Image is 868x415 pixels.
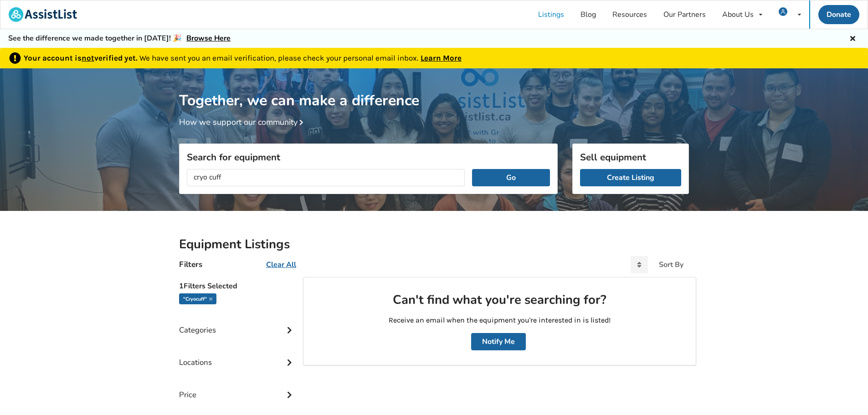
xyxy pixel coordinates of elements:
a: Browse Here [186,33,231,43]
h3: Search for equipment [187,151,550,163]
a: Our Partners [655,0,714,29]
img: user icon [779,7,787,16]
p: Receive an email when the equipment you're interested in is listed! [318,315,681,326]
h2: Can't find what you're searching for? [318,292,681,308]
button: Go [472,169,550,186]
div: Price [179,372,296,404]
a: Blog [572,0,604,29]
h3: Sell equipment [580,151,681,163]
u: not [82,53,94,62]
h2: Equipment Listings [179,236,689,252]
div: Sort By [659,261,683,268]
h5: See the difference we made together in [DATE]! 🎉 [8,34,231,43]
h5: 1 Filters Selected [179,277,296,293]
a: Create Listing [580,169,681,186]
p: We have sent you an email verification, please check your personal email inbox. [24,52,462,64]
u: Clear All [266,260,296,270]
a: Donate [818,5,859,24]
div: Locations [179,339,296,372]
button: Notify Me [471,333,526,350]
input: I am looking for... [187,169,465,186]
h4: Filters [179,259,202,270]
div: Categories [179,307,296,339]
a: How we support our community [179,117,307,128]
a: Listings [530,0,572,29]
img: assistlist-logo [9,7,77,22]
a: Learn More [421,53,462,62]
div: About Us [722,11,754,18]
b: Your account is verified yet. [24,53,139,62]
h1: Together, we can make a difference [179,68,689,110]
a: Resources [604,0,655,29]
div: "cryocuff" [179,293,216,304]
